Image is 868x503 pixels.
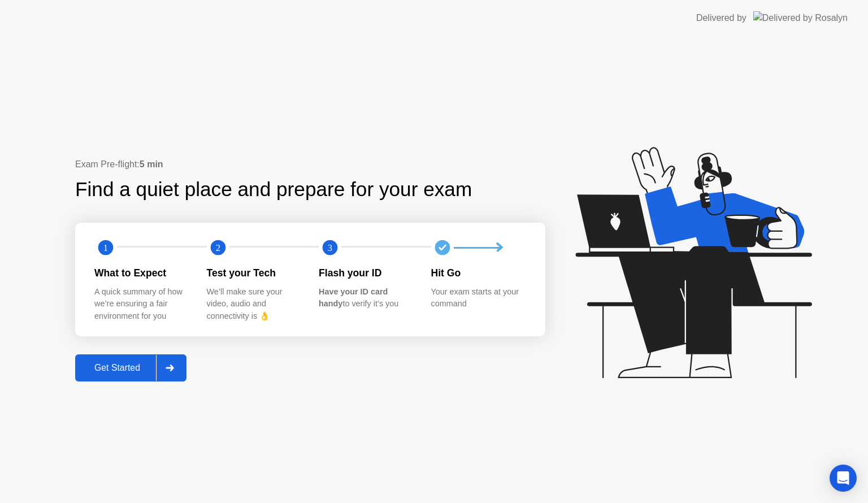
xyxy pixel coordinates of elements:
div: Delivered by [696,11,747,25]
b: 5 min [140,159,163,169]
text: 2 [215,242,220,253]
div: Flash your ID [319,266,413,280]
div: Exam Pre-flight: [75,158,545,171]
div: to verify it’s you [319,286,413,310]
div: Hit Go [431,266,526,280]
b: Have your ID card handy [319,287,388,309]
div: Find a quiet place and prepare for your exam [75,175,474,205]
div: What to Expect [94,266,189,280]
div: A quick summary of how we’re ensuring a fair environment for you [94,286,189,323]
text: 3 [328,242,332,253]
div: Test your Tech [207,266,301,280]
text: 1 [103,242,108,253]
img: Delivered by Rosalyn [753,11,848,24]
button: Get Started [75,354,186,381]
div: Your exam starts at your command [431,286,526,310]
div: Get Started [79,363,156,373]
div: Open Intercom Messenger [830,465,857,492]
div: We’ll make sure your video, audio and connectivity is 👌 [207,286,301,323]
